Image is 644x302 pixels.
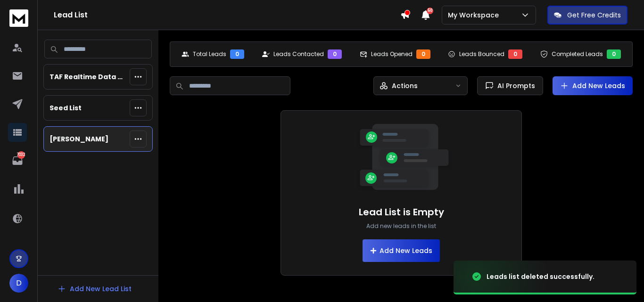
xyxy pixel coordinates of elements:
h1: Lead List is Empty [359,205,444,219]
div: 0 [607,49,621,59]
p: Leads Contacted [273,50,324,58]
span: AI Prompts [494,81,535,90]
button: D [9,274,28,293]
div: 0 [328,49,342,59]
div: 0 [230,49,244,59]
a: 7032 [8,151,27,170]
h1: Lead List [54,9,400,21]
span: 50 [427,8,433,14]
p: TAF Realtime Data Stream [50,72,126,82]
p: Leads Bounced [459,50,504,58]
button: Add New Leads [363,239,440,262]
p: My Workspace [448,10,503,20]
p: [PERSON_NAME] [50,134,108,144]
p: Get Free Credits [567,10,621,20]
div: 0 [416,49,430,59]
button: Add New Leads [553,76,633,95]
p: Add new leads in the list [366,222,436,230]
button: Add New Lead List [50,279,139,298]
p: Actions [392,81,418,90]
p: Leads Opened [371,50,413,58]
div: 0 [508,49,522,59]
p: 7032 [17,151,25,159]
p: Total Leads [193,50,226,58]
p: Seed List [50,103,82,113]
button: Get Free Credits [547,6,627,24]
button: AI Prompts [477,76,543,95]
img: logo [9,9,28,27]
div: Leads list deleted successfully. [487,272,594,281]
p: Completed Leads [552,50,603,58]
a: Add New Leads [560,81,625,90]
